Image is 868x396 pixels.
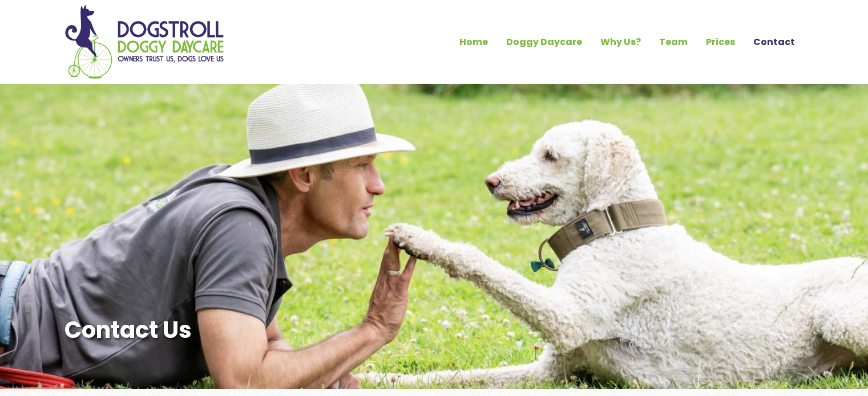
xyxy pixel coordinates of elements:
[650,32,697,52] a: Team
[744,32,804,52] a: Contact
[591,32,650,52] a: Why Us?
[450,32,497,52] a: Home
[697,32,744,52] a: Prices
[64,5,224,79] img: Home
[64,316,490,344] h1: Contact Us
[497,32,591,52] a: Doggy Daycare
